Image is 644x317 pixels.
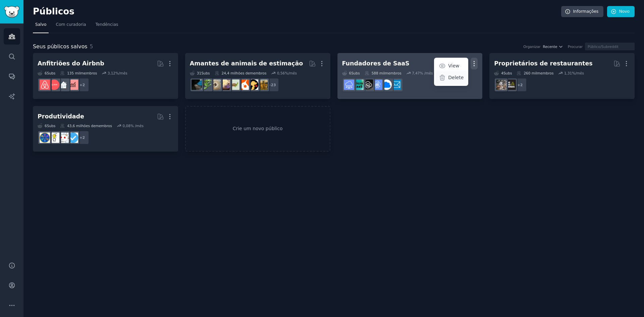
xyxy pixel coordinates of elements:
font: %/mês [285,71,297,75]
font: Subs [47,71,55,75]
img: répteis [192,80,202,90]
font: % /mês [420,71,433,75]
img: produtividade [58,133,69,143]
a: Anfitriões do Airbnb6Subs​135 milmembros3,12%/mês+2Investimentos AirBnBimóveis para alugarAnfitri... [33,53,178,99]
font: Procurar [568,45,583,49]
font: + [79,136,83,140]
font: Subs [201,71,210,75]
font: membros [80,71,97,75]
a: Produtividade6Subs​43,6 milhões demembros0,08% /mês+2seja disciplinadoprodutividadetruques de vid... [33,106,178,152]
font: Tendências [96,22,118,27]
font: 6 [45,124,47,128]
font: Subs [47,124,55,128]
font: 0,08 [122,124,130,128]
font: 2 [520,83,523,87]
font: Subs [503,71,512,75]
font: Fundadores de SaaS [342,60,410,67]
font: 4 [501,71,503,75]
font: 0,56 [277,71,285,75]
font: 1,31 [564,71,572,75]
font: 6 [349,71,352,75]
font: Recente [543,45,557,49]
img: truques de vida [49,133,59,143]
img: anfitriões do Airbnb [40,80,50,90]
img: Vendas SaaSS [372,80,382,90]
img: Proprietários de Bares [505,80,516,90]
img: Anfitriões do Airbnb [49,80,59,90]
a: View [435,59,467,73]
font: Públicos [33,6,74,16]
img: lagartixas-leopardo [220,80,230,90]
font: Salvo [35,22,46,27]
a: Crie um novo público [185,106,330,152]
font: Subs [351,71,360,75]
font: 7,47 [412,71,420,75]
img: Marketing por e-mail SaaS [391,80,401,90]
font: Seus públicos salvos [33,43,88,50]
font: 588 mil [372,71,385,75]
font: 43,6 milhões de [67,124,95,128]
a: Informações [561,6,604,17]
font: Produtividade [38,113,84,120]
font: membros [385,71,401,75]
font: 3,12 [108,71,115,75]
img: Dicas LifePro [40,133,50,143]
font: 2 [83,83,85,87]
font: %/mês [115,71,127,75]
img: bola python [210,80,221,90]
font: 31 [197,71,201,75]
font: Com curadoria [56,22,86,27]
font: 23 [271,83,276,87]
a: Fundadores de SaaSViewDelete6Subs​588 milmembros7,47% /mêsMarketing por e-mail SaaSB2BSaaSVendas ... [337,53,483,99]
font: 135 mil [67,71,80,75]
img: herpetologia [201,80,211,90]
font: membros [250,71,267,75]
img: calopsita [238,80,249,90]
img: tartaruga [229,80,239,90]
a: Novo [607,6,635,17]
a: Tendências [93,19,121,33]
font: Anfitriões do Airbnb [38,60,104,67]
img: seja disciplinado [68,133,78,143]
img: Logotipo do GummySearch [4,6,19,18]
a: Com curadoria [53,19,88,33]
font: 5 [90,43,93,50]
font: + [517,83,520,87]
a: Amantes de animais de estimação31Subs​24,4 milhões demembros0,56%/mês+23raça de cachorroPetAdvice... [185,53,330,99]
a: Salvo [33,19,49,33]
font: 6 [45,71,47,75]
font: membros [95,124,112,128]
font: Informações [573,9,599,14]
font: 2 [83,136,85,140]
button: Recente [543,44,563,49]
font: Organizar [523,45,540,49]
img: SaaS [344,80,354,90]
font: Crie um novo público [233,126,283,131]
font: membros [537,71,554,75]
input: Público/Subreddit [585,43,635,50]
img: raça de cachorro [257,80,268,90]
font: % /mês [130,124,144,128]
font: %/mês [572,71,584,75]
font: Novo [619,9,630,14]
img: B2BSaaS [381,80,392,90]
img: Investimentos AirBnB [68,80,78,90]
img: NoCodeSaaS [363,80,373,90]
a: Proprietários de restaurantes4Subs​260 milmembros1,31%/mês+2Proprietários de Baresdonos de restau... [489,53,635,99]
font: 24,4 milhões de [222,71,250,75]
p: Delete [448,74,464,81]
img: donos de restaurantes [496,80,506,90]
font: 260 mil [524,71,537,75]
font: + [79,83,83,87]
img: PetAdvice [248,80,258,90]
font: Proprietários de restaurantes [494,60,592,67]
img: microsaas [353,80,364,90]
p: View [448,62,459,69]
font: Amantes de animais de estimação [190,60,303,67]
img: imóveis para alugar [58,80,69,90]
